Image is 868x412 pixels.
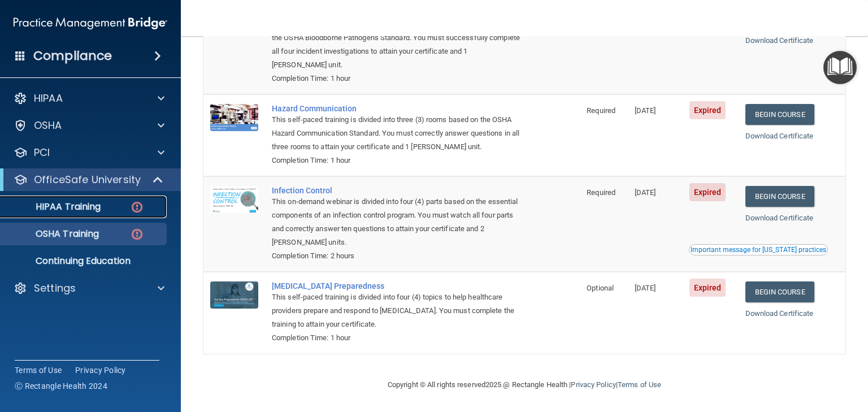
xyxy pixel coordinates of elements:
span: Required [587,188,615,197]
div: This self-paced training is divided into three (3) rooms based on the OSHA Hazard Communication S... [272,113,523,154]
span: Required [587,106,615,115]
p: OSHA [34,119,62,132]
span: Expired [689,279,726,297]
a: Download Certificate [745,132,814,140]
p: Continuing Education [7,255,162,267]
div: Completion Time: 1 hour [272,154,523,167]
a: [MEDICAL_DATA] Preparedness [272,281,523,290]
a: Infection Control [272,186,523,195]
button: Read this if you are a dental practitioner in the state of CA [689,244,828,255]
a: Begin Course [745,104,814,125]
button: Open Resource Center [823,51,857,84]
div: This self-paced training is divided into four (4) exposure incidents based on the OSHA Bloodborne... [272,18,523,72]
div: Important message for [US_STATE] practices [691,246,826,253]
span: Ⓒ Rectangle Health 2024 [15,380,107,392]
span: [DATE] [635,106,656,115]
a: Privacy Policy [75,365,126,376]
p: PCI [34,146,50,159]
a: Download Certificate [745,214,814,222]
a: Settings [14,281,164,295]
span: Optional [587,284,614,292]
a: Download Certificate [745,309,814,318]
img: PMB logo [14,12,167,34]
a: PCI [14,146,164,159]
div: Completion Time: 1 hour [272,331,523,345]
span: Expired [689,101,726,119]
a: OfficeSafe University [14,173,164,187]
p: OSHA Training [7,228,99,240]
span: [DATE] [635,284,656,292]
a: Begin Course [745,186,814,207]
img: danger-circle.6113f641.png [130,227,144,241]
div: This self-paced training is divided into four (4) topics to help healthcare providers prepare and... [272,290,523,331]
a: Terms of Use [618,380,661,389]
a: Privacy Policy [571,380,615,389]
a: OSHA [14,119,164,132]
div: This on-demand webinar is divided into four (4) parts based on the essential components of an inf... [272,195,523,249]
span: Expired [689,183,726,201]
div: Copyright © All rights reserved 2025 @ Rectangle Health | | [318,367,731,403]
a: Hazard Communication [272,104,523,113]
p: Settings [34,281,76,295]
a: HIPAA [14,92,164,105]
div: Completion Time: 2 hours [272,249,523,263]
p: HIPAA Training [7,201,101,212]
a: Begin Course [745,281,814,302]
a: Terms of Use [15,365,62,376]
p: HIPAA [34,92,63,105]
span: [DATE] [635,188,656,197]
h4: Compliance [33,48,112,64]
div: Completion Time: 1 hour [272,72,523,85]
p: OfficeSafe University [34,173,141,187]
img: danger-circle.6113f641.png [130,200,144,214]
a: Download Certificate [745,36,814,45]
